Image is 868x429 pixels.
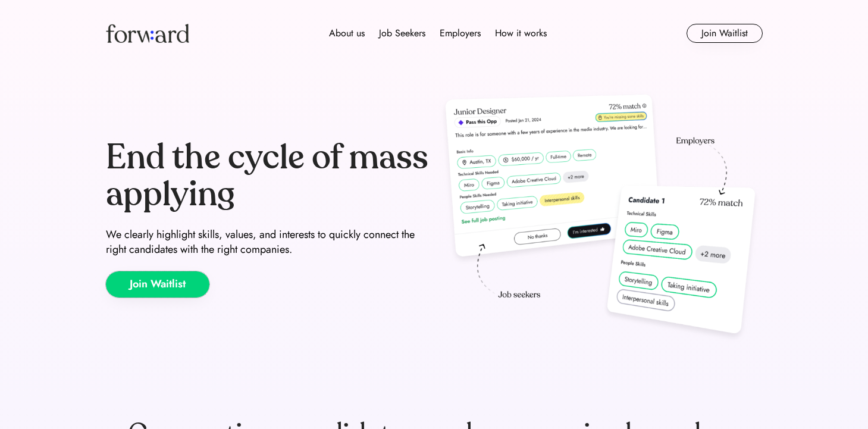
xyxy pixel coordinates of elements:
[106,139,430,212] div: End the cycle of mass applying
[687,24,763,43] button: Join Waitlist
[329,26,365,40] div: About us
[379,26,425,40] div: Job Seekers
[106,271,209,298] button: Join Waitlist
[495,26,547,40] div: How it works
[439,90,763,346] img: hero-image.png
[106,24,189,43] img: Forward logo
[440,26,481,40] div: Employers
[106,227,430,257] div: We clearly highlight skills, values, and interests to quickly connect the right candidates with t...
